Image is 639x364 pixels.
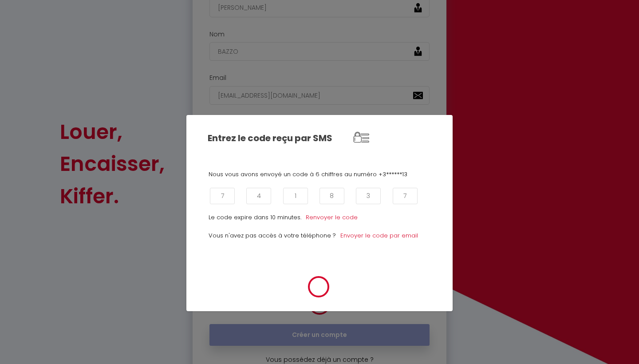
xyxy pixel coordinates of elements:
[7,4,34,30] button: Ouvrir le widget de chat LiveChat
[209,170,430,179] p: Nous vous avons envoyé un code à 6 chiffres au numéro +3******13
[208,133,345,143] h2: Entrez le code reçu par SMS
[209,231,336,249] p: Vous n'avez pas accès à votre téléphone ?
[306,213,358,222] a: Renvoyer le code
[346,122,377,153] img: NO IMAGE
[340,231,418,240] a: Envoyer le code par email
[209,213,301,222] p: Le code expire dans 10 minutes.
